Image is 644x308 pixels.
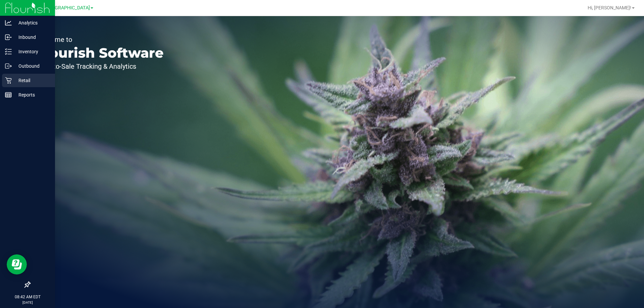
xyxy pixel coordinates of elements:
[588,5,631,10] span: Hi, [PERSON_NAME]!
[36,46,164,60] p: Flourish Software
[36,36,164,43] p: Welcome to
[36,63,164,70] p: Seed-to-Sale Tracking & Analytics
[5,48,12,55] inline-svg: Inventory
[5,19,12,26] inline-svg: Analytics
[12,33,52,41] p: Inbound
[12,19,52,27] p: Analytics
[12,76,52,84] p: Retail
[12,91,52,99] p: Reports
[7,254,27,274] iframe: Resource center
[5,34,12,41] inline-svg: Inbound
[5,77,12,84] inline-svg: Retail
[5,91,12,98] inline-svg: Reports
[12,48,52,56] p: Inventory
[44,5,90,11] span: [GEOGRAPHIC_DATA]
[12,62,52,70] p: Outbound
[3,300,52,305] p: [DATE]
[5,63,12,69] inline-svg: Outbound
[3,294,52,300] p: 08:42 AM EDT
